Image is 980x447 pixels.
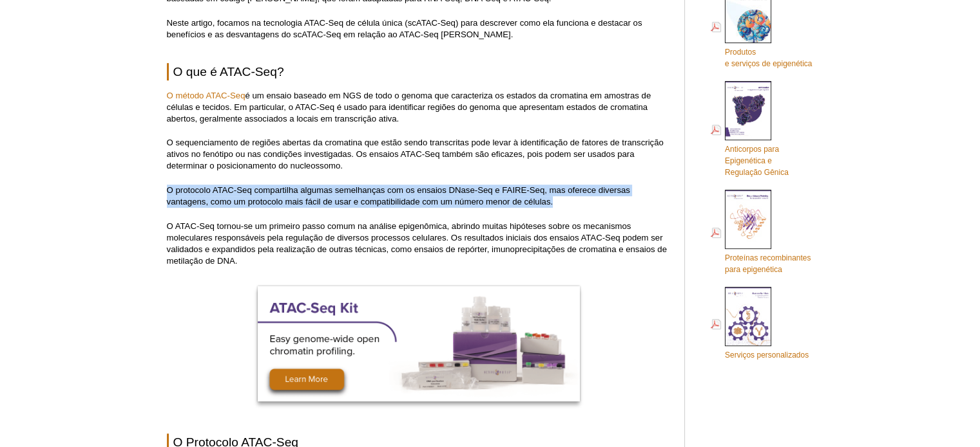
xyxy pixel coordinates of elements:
[725,168,789,177] font: Regulação Gênica
[725,287,771,346] img: Capa de serviços personalizados
[167,91,245,100] a: O método ATAC-Seq
[167,185,630,206] font: O protocolo ATAC-Seq compartilha algumas semelhanças com os ensaios DNase-Seq e FAIRE-Seq, mas of...
[725,145,779,154] font: Anticorpos para
[725,265,782,274] font: para epigenética
[725,81,771,140] img: Abs_epi_2015_capa_web_70x200
[167,91,651,123] font: é um ensaio baseado em NGS de todo o genoma que caracteriza os estados da cromatina em amostras d...
[167,221,667,266] font: O ATAC-Seq tornou-se um primeiro passo comum na análise epigenômica, abrindo muitas hipóteses sob...
[711,80,789,179] a: Anticorpos paraEpigenética eRegulação Gênica
[173,65,284,78] font: O que é ATAC-Seq?
[711,188,811,277] a: Proteínas recombinantespara epigenética
[725,156,772,165] font: Epigenética e
[258,286,580,401] img: Kit ATAC-Seq
[167,18,642,39] font: Neste artigo, focamos na tecnologia ATAC-Seq de célula única (scATAC-Seq) para descrever como ela...
[167,138,664,170] font: O sequenciamento de regiões abertas da cromatina que estão sendo transcritas pode levar à identif...
[725,190,771,249] img: Rec_prots_140604_capa_web_70x200
[725,351,809,360] font: Serviços personalizados
[725,48,756,57] font: Produtos
[711,286,809,362] a: Serviços personalizados
[725,253,811,262] font: Proteínas recombinantes
[725,59,812,68] font: e serviços de epigenética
